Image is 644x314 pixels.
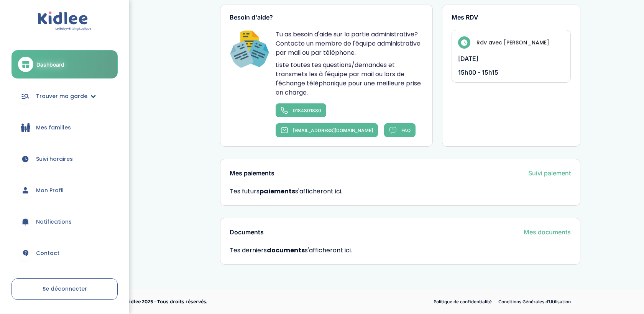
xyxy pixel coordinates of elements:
[496,297,573,307] a: Conditions Générales d’Utilisation
[36,218,72,226] span: Notifications
[43,285,87,293] span: Se déconnecter
[11,278,118,300] a: Se déconnecter
[230,187,342,196] span: Tes futurs s'afficheront ici.
[36,155,73,163] span: Suivi horaires
[528,168,571,178] a: Suivi paiement
[36,92,87,100] span: Trouver ma garde
[38,11,92,31] img: logo.svg
[11,239,118,267] a: Contact
[11,82,118,110] a: Trouver ma garde
[476,39,549,47] h4: Rdv avec [PERSON_NAME]
[36,61,64,69] span: Dashboard
[36,249,59,257] span: Contact
[36,124,71,132] span: Mes familles
[276,61,423,97] p: Liste toutes tes questions/demandes et transmets les à l'équipe par mail ou lors de l'échange tél...
[276,123,378,137] a: [EMAIL_ADDRESS][DOMAIN_NAME]
[230,229,264,236] h3: Documents
[267,246,305,255] strong: documents
[11,208,118,235] a: Notifications
[230,170,274,177] h3: Mes paiements
[230,14,423,21] h3: Besoin d'aide?
[293,108,321,113] span: 0184801880
[293,128,373,133] span: [EMAIL_ADDRESS][DOMAIN_NAME]
[36,186,64,195] span: Mon Profil
[384,123,416,137] a: FAQ
[11,145,118,173] a: Suivi horaires
[11,50,118,78] a: Dashboard
[260,187,295,196] strong: paiements
[524,227,571,237] a: Mes documents
[230,30,269,70] img: Happiness Officer
[276,30,423,57] p: Tu as besoin d'aide sur la partie administrative? Contacte un membre de l'équipe administrative p...
[431,297,495,307] a: Politique de confidentialité
[230,246,571,255] span: Tes derniers s'afficheront ici.
[121,298,355,306] p: © Kidlee 2025 - Tous droits réservés.
[401,128,411,133] span: FAQ
[458,55,565,62] p: [DATE]
[11,177,118,204] a: Mon Profil
[452,14,571,21] h3: Mes RDV
[458,69,565,76] p: 15h00 - 15h15
[11,114,118,141] a: Mes familles
[276,103,326,117] a: 0184801880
